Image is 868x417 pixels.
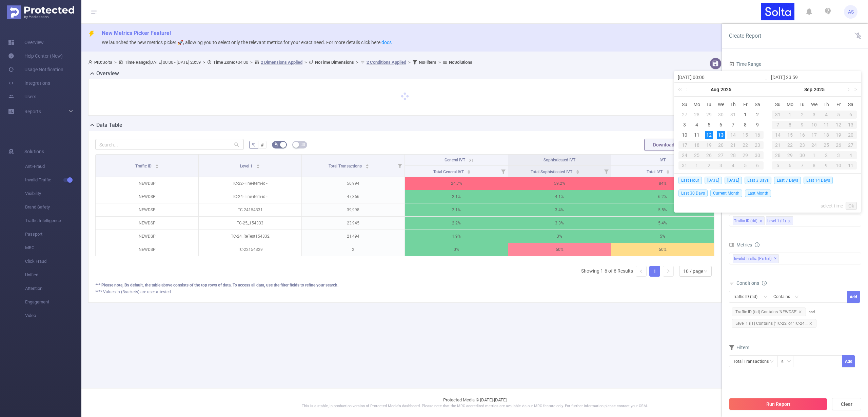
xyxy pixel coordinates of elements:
[832,161,845,170] div: 10
[796,140,808,150] td: September 23, 2025
[25,214,81,227] span: Traffic Intelligence
[772,121,784,129] div: 7
[784,131,796,139] div: 15
[741,121,749,129] div: 8
[832,130,845,140] td: September 19, 2025
[820,131,832,139] div: 18
[25,173,81,187] span: Invalid Traffic
[739,130,751,140] td: August 15, 2025
[832,120,845,130] td: September 12, 2025
[727,110,739,120] td: July 31, 2025
[808,130,821,140] td: September 17, 2025
[784,130,796,140] td: September 15, 2025
[848,5,854,19] span: AS
[710,83,720,96] a: Aug
[796,121,808,129] div: 9
[808,110,821,120] td: September 3, 2025
[733,216,765,225] li: Traffic ID (tid)
[733,291,762,302] div: Traffic ID (tid)
[846,202,857,210] a: Ok
[240,164,254,168] span: Level 1
[784,99,796,110] th: Mon
[644,139,693,151] button: Download PDF
[739,101,751,107] span: Fr
[125,60,149,65] b: Time Range:
[449,60,472,65] b: No Solutions
[781,356,788,367] div: ≥
[329,164,363,168] span: Total Transactions
[832,121,845,129] div: 12
[213,60,235,65] b: Time Zone:
[715,120,727,130] td: August 6, 2025
[772,141,784,149] div: 21
[751,110,764,120] td: August 2, 2025
[820,151,832,159] div: 2
[739,99,751,110] th: Fri
[678,101,691,107] span: Su
[25,282,81,295] span: Attention
[734,217,757,225] div: Traffic ID (tid)
[301,142,305,146] i: icon: table
[739,151,751,159] div: 29
[808,141,821,149] div: 24
[705,111,713,119] div: 29
[8,49,63,63] a: Help Center (New)
[796,120,808,130] td: September 9, 2025
[691,99,703,110] th: Mon
[832,140,845,150] td: September 26, 2025
[715,150,727,160] td: August 27, 2025
[820,161,832,170] div: 9
[845,120,857,130] td: September 13, 2025
[678,150,691,160] td: August 24, 2025
[703,99,715,110] th: Tue
[772,160,784,171] td: October 5, 2025
[784,111,796,119] div: 1
[845,151,857,159] div: 4
[261,142,264,147] span: #
[25,295,81,309] span: Engagement
[256,166,260,168] i: icon: caret-down
[445,158,465,162] span: General IVT
[759,219,763,223] i: icon: close
[680,131,689,139] div: 10
[796,111,808,119] div: 2
[832,110,845,120] td: September 5, 2025
[741,111,749,119] div: 1
[784,121,796,129] div: 8
[729,398,827,410] button: Run Report
[727,161,739,170] div: 4
[680,121,689,129] div: 3
[703,130,715,140] td: August 12, 2025
[774,255,777,263] span: ✕
[845,161,857,170] div: 11
[772,101,784,107] span: Su
[366,166,369,168] i: icon: caret-down
[847,291,860,303] button: Add
[248,60,255,65] span: >
[659,158,666,162] span: IVT
[808,120,821,130] td: September 10, 2025
[8,63,63,76] a: Usage Notification
[102,40,392,45] span: We launched the new metrics picker 🚀, allowing you to select only the relevant metrics for your e...
[727,101,739,107] span: Th
[419,60,436,65] b: No Filters
[715,140,727,150] td: August 20, 2025
[703,141,715,149] div: 19
[751,120,764,130] td: August 9, 2025
[155,163,159,165] i: icon: caret-up
[102,30,171,36] span: New Metrics Picker Feature!
[691,120,703,130] td: August 4, 2025
[155,163,159,167] div: Sort
[256,163,260,167] div: Sort
[717,111,725,119] div: 30
[832,111,845,119] div: 5
[544,158,575,162] span: Sophisticated IVT
[772,120,784,130] td: September 7, 2025
[25,200,81,214] span: Brand Safety
[693,121,701,129] div: 4
[751,161,764,170] div: 6
[727,99,739,110] th: Thu
[832,99,845,110] th: Fri
[739,161,751,170] div: 5
[751,160,764,171] td: September 6, 2025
